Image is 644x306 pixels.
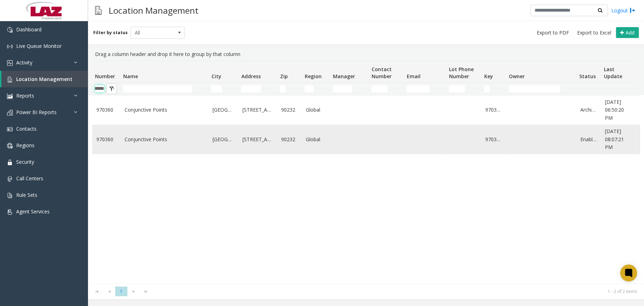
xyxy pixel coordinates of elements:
[605,99,624,121] span: [DATE] 06:50:20 PM
[16,43,62,49] span: Live Queue Monitor
[7,60,13,66] img: 'icon'
[92,48,640,61] div: Drag a column header and drop it here to group by that column
[115,287,127,296] span: Page 1
[16,59,32,66] span: Activity
[281,136,297,143] a: 90232
[580,106,596,114] a: Archived
[96,106,116,114] a: 970360
[95,85,104,92] input: Number Filter
[277,82,302,95] td: Zip Filter
[333,85,352,92] input: Manager Filter
[7,44,13,49] img: 'icon'
[630,7,635,14] img: logout
[626,29,634,36] span: Add
[304,73,321,80] span: Region
[16,158,34,165] span: Security
[16,76,72,82] span: Location Management
[371,66,391,80] span: Contact Number
[156,288,637,294] kendo-pager-info: 1 - 2 of 2 items
[123,73,138,80] span: Name
[16,208,50,215] span: Agent Services
[7,193,13,198] img: 'icon'
[16,26,42,33] span: Dashboard
[1,71,88,87] a: Location Management
[7,160,13,165] img: 'icon'
[120,82,208,95] td: Name Filter
[446,82,481,95] td: Lot Phone Number Filter
[106,83,117,94] button: Clear
[506,82,576,95] td: Owner Filter
[509,73,524,80] span: Owner
[16,175,43,182] span: Call Centers
[7,176,13,182] img: 'icon'
[281,106,297,114] a: 90232
[16,192,37,198] span: Rule Sets
[534,28,572,38] button: Export to PDF
[213,136,234,143] a: [GEOGRAPHIC_DATA]
[484,73,493,80] span: Key
[449,85,465,92] input: Lot Phone Number Filter
[509,85,560,92] input: Owner Filter
[7,209,13,215] img: 'icon'
[131,27,174,38] span: All
[7,110,13,115] img: 'icon'
[485,136,501,143] a: 970361
[123,85,192,92] input: Name Filter
[306,106,326,114] a: Global
[7,143,13,149] img: 'icon'
[574,28,614,38] button: Export to Excel
[280,73,288,80] span: Zip
[406,85,430,92] input: Email Filter
[605,98,632,122] a: [DATE] 06:50:20 PM
[238,82,277,95] td: Address Filter
[16,125,37,132] span: Contacts
[576,61,601,82] th: Status
[604,66,622,80] span: Last Update
[371,85,387,92] input: Contact Number Filter
[611,7,635,14] a: Logout
[330,82,368,95] td: Manager Filter
[481,82,506,95] td: Key Filter
[125,136,204,143] a: Conjunctive Points
[601,82,636,95] td: Last Update Filter
[16,92,34,99] span: Reports
[537,29,569,36] span: Export to PDF
[484,85,490,92] input: Key Filter
[7,27,13,33] img: 'icon'
[406,73,420,80] span: Email
[16,109,57,115] span: Power BI Reports
[577,29,611,36] span: Export to Excel
[213,106,234,114] a: [GEOGRAPHIC_DATA]
[241,73,260,80] span: Address
[306,136,326,143] a: Global
[96,136,116,143] a: 970360
[580,136,596,143] a: Enabled
[208,82,238,95] td: City Filter
[485,106,501,114] a: 970360
[92,82,120,95] td: Number Filter
[605,128,624,150] span: [DATE] 08:07:21 PM
[449,66,473,80] span: Lot Phone Number
[368,82,404,95] td: Contact Number Filter
[16,142,34,149] span: Regions
[88,61,644,283] div: Data table
[280,85,285,92] input: Zip Filter
[7,93,13,99] img: 'icon'
[105,2,202,19] h3: Location Management
[576,82,601,95] td: Status Filter
[7,77,13,82] img: 'icon'
[211,73,221,80] span: City
[125,106,204,114] a: Conjunctive Points
[304,85,314,92] input: Region Filter
[333,73,355,80] span: Manager
[404,82,446,95] td: Email Filter
[616,27,639,38] button: Add
[7,126,13,132] img: 'icon'
[95,2,102,19] img: pageIcon
[95,73,115,80] span: Number
[605,127,632,151] a: [DATE] 08:07:21 PM
[242,136,273,143] a: [STREET_ADDRESS]
[93,30,128,36] label: Filter by status
[242,106,273,114] a: [STREET_ADDRESS]
[302,82,330,95] td: Region Filter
